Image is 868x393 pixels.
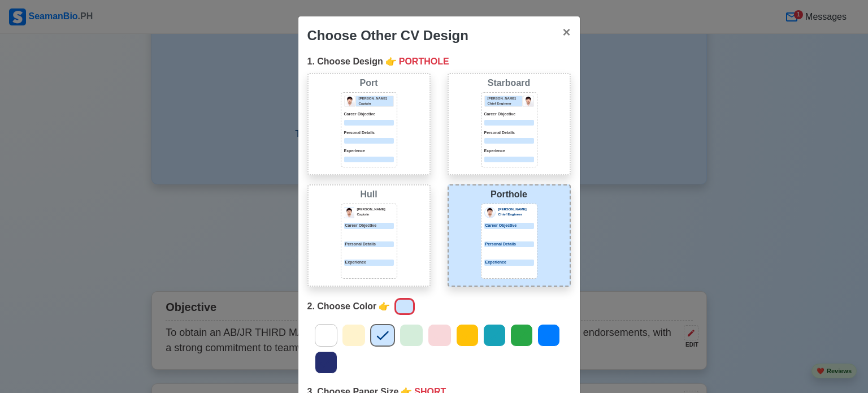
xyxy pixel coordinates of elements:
p: [PERSON_NAME] [357,207,394,212]
div: Experience [484,260,534,266]
div: Career Objective [484,223,534,229]
p: Career Objective [344,223,394,229]
p: Chief Engineer [488,101,522,106]
div: Personal Details [484,241,534,248]
p: Captain [357,212,394,217]
div: Choose Other CV Design [307,25,468,46]
p: Experience [344,260,394,266]
p: [PERSON_NAME] [359,96,393,101]
span: × [562,24,570,40]
p: Experience [344,148,394,154]
p: Captain [359,101,393,106]
p: Chief Engineer [498,212,534,217]
div: Hull [311,188,427,201]
p: Personal Details [344,130,394,136]
p: Experience [484,148,534,154]
p: Personal Details [344,241,394,248]
div: Porthole [451,188,567,201]
div: 1. Choose Design [307,55,571,68]
p: Career Objective [484,111,534,118]
div: Starboard [451,76,567,90]
p: [PERSON_NAME] [488,96,522,101]
span: point [385,55,397,68]
p: Personal Details [484,130,534,136]
p: [PERSON_NAME] [498,207,534,212]
span: point [379,300,390,313]
p: Career Objective [344,111,394,118]
div: Port [311,76,427,90]
span: PORTHOLE [399,55,449,68]
div: 2. Choose Color [307,296,571,317]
